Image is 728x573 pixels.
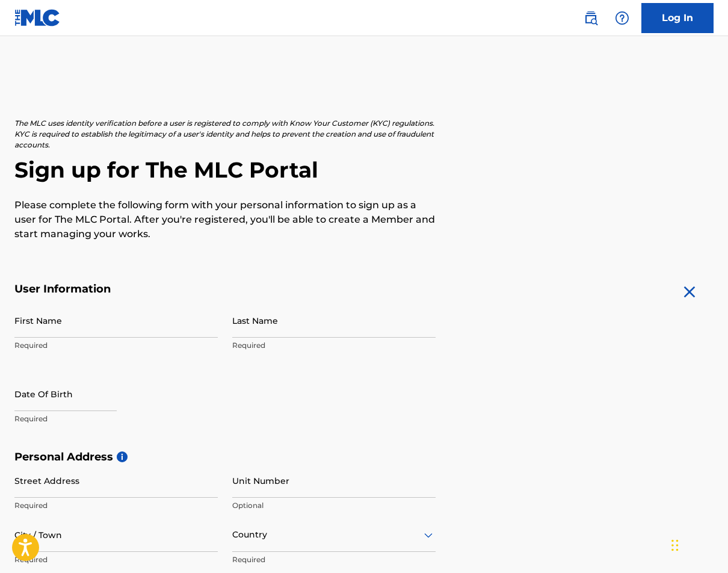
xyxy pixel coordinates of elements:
p: Required [232,340,436,351]
span: i [117,451,128,462]
p: Required [14,500,218,511]
h2: Sign up for The MLC Portal [14,156,714,184]
p: Required [14,554,218,565]
p: Required [14,340,218,351]
div: Drag [671,527,679,563]
p: Required [232,554,436,565]
img: help [615,11,629,25]
p: Optional [232,500,436,511]
div: Help [610,6,634,30]
a: Log In [641,3,714,33]
iframe: Chat Widget [668,515,728,573]
p: Required [14,413,218,424]
img: close [680,282,699,302]
a: Public Search [579,6,603,30]
p: Please complete the following form with your personal information to sign up as a user for The ML... [14,198,436,241]
img: search [584,11,598,25]
p: The MLC uses identity verification before a user is registered to comply with Know Your Customer ... [14,118,436,150]
h5: User Information [14,282,436,296]
h5: Personal Address [14,450,714,464]
img: MLC Logo [14,9,61,26]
